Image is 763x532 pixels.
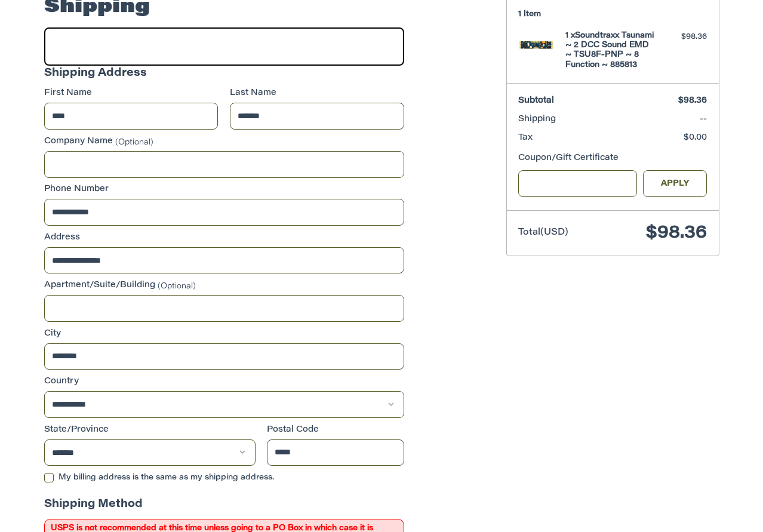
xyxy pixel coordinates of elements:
span: $0.00 [684,134,707,142]
h3: 1 Item [518,10,707,19]
label: Country [44,376,404,388]
legend: Shipping Method [44,497,143,519]
label: Address [44,232,404,244]
label: State/Province [44,424,256,436]
label: Last Name [230,87,404,100]
span: Tax [518,134,533,142]
label: Apartment/Suite/Building [44,279,404,292]
label: Phone Number [44,183,404,196]
div: $98.36 [660,31,707,43]
span: Shipping [518,115,556,124]
span: Total (USD) [518,228,568,237]
span: $98.36 [678,97,707,105]
span: -- [700,115,707,124]
small: (Optional) [115,138,153,146]
button: Apply [643,170,707,197]
legend: Shipping Address [44,66,147,88]
span: Subtotal [518,97,554,105]
h4: 1 x Soundtraxx Tsunami ~ 2 DCC Sound EMD ~ TSU8F-PNP ~ 8 Function ~ 885813 [565,31,657,70]
label: First Name [44,87,219,100]
label: Postal Code [267,424,404,436]
label: Company Name [44,136,404,148]
input: Gift Certificate or Coupon Code [518,170,637,197]
label: My billing address is the same as my shipping address. [44,473,404,482]
span: $98.36 [646,225,707,242]
div: Coupon/Gift Certificate [518,152,707,165]
small: (Optional) [158,282,196,290]
label: City [44,328,404,340]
